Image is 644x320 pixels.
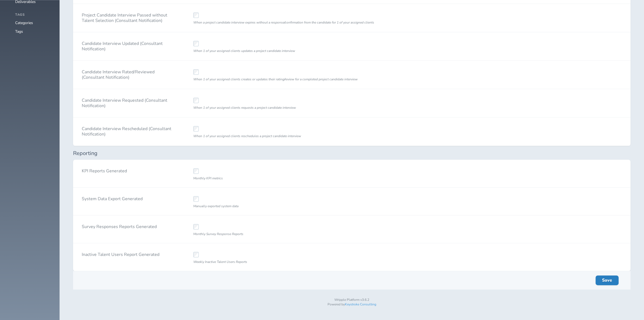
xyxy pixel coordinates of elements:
label: Survey Responses Reports Generated [82,222,157,229]
div: When 1 of your assigned clients reschedules a project candidate interview [193,134,455,138]
label: KPI Reports Generated [82,166,127,174]
h2: Reporting [73,150,630,156]
div: Monthly Survey Response Reports [193,232,455,236]
label: Candidate Interview Rated/Reviewed (Consultant Notification) [82,67,176,80]
p: Powered by [73,303,630,306]
label: Candidate Interview Updated (Consultant Notification) [82,39,176,52]
a: Tags [15,29,23,34]
label: Inactive Talent Users Report Generated [82,250,159,257]
div: Manually exported system data [193,204,455,209]
div: When a project candidate interview expires without a response/confirmation from the candidate for... [193,20,455,25]
div: When 1 of your assigned clients updates a project candidate interview [193,48,455,53]
label: Candidate Interview Rescheduled (Consultant Notification) [82,124,176,137]
label: Candidate Interview Requested (Consultant Notification) [82,95,176,108]
h4: Tags [15,13,53,17]
label: System Data Export Generated [82,194,143,202]
label: Project Candidate Interview Passed without Talent Selection (Consultant Notification) [82,10,176,23]
div: Weekly Inactive Talent Users Reports [193,259,455,264]
button: Save [596,275,619,285]
a: Categories [15,20,33,25]
div: When 1 of your assigned clients creates or updates their rating/review for a completed project ca... [193,77,455,82]
p: Wripple Platform v3.6.2 [73,298,630,302]
a: Keystroke Consulting [345,302,376,306]
div: Monthly KPI metrics [193,176,455,181]
div: When 1 of your assigned clients requests a project candidate interview [193,105,455,110]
